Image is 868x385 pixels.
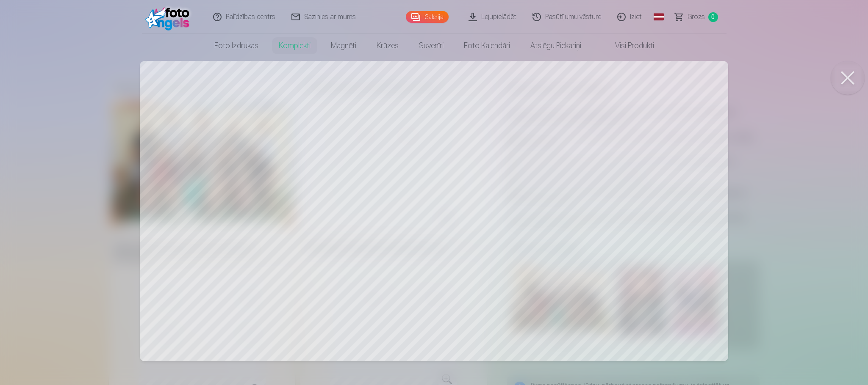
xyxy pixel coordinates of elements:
[708,12,718,22] span: 0
[409,34,454,58] a: Suvenīri
[454,34,520,58] a: Foto kalendāri
[688,12,705,22] span: Grozs
[366,34,409,58] a: Krūzes
[591,34,664,58] a: Visi produkti
[269,34,321,58] a: Komplekti
[204,34,269,58] a: Foto izdrukas
[520,34,591,58] a: Atslēgu piekariņi
[145,3,194,30] img: /fa1
[406,11,449,23] a: Galerija
[321,34,366,58] a: Magnēti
